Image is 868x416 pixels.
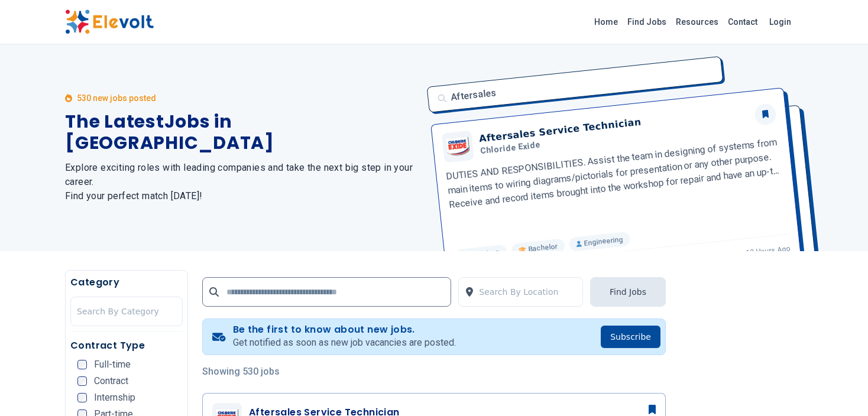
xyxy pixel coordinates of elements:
a: Home [590,12,623,31]
img: Elevolt [65,9,154,34]
h5: Contract Type [70,339,183,353]
p: Get notified as soon as new job vacancies are posted. [233,336,456,350]
input: Contract [77,376,87,386]
input: Internship [77,393,87,402]
p: 530 new jobs posted [77,92,156,104]
p: Showing 530 jobs [202,365,666,379]
a: Resources [671,12,723,31]
button: Subscribe [601,326,660,348]
h2: Explore exciting roles with leading companies and take the next big step in your career. Find you... [65,161,420,203]
a: Login [762,10,798,34]
span: Internship [94,393,135,402]
span: Contract [94,376,128,386]
h5: Category [70,275,183,290]
a: Find Jobs [623,12,671,31]
span: Full-time [94,360,131,369]
button: Find Jobs [590,277,666,307]
h1: The Latest Jobs in [GEOGRAPHIC_DATA] [65,111,420,154]
h4: Be the first to know about new jobs. [233,324,456,336]
input: Full-time [77,360,87,369]
a: Contact [723,12,762,31]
